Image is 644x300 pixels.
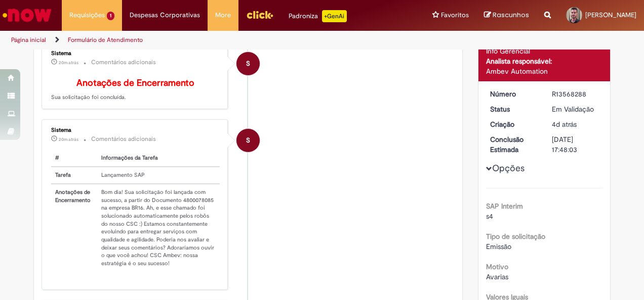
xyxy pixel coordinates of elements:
[246,7,273,22] img: click_logo_yellow_360x200.png
[97,150,220,167] th: Informações da Tarefa
[486,262,508,271] b: Motivo
[482,104,545,114] dt: Status
[91,135,156,143] small: Comentários adicionais
[51,184,97,272] th: Anotações de Encerramento
[59,136,78,142] time: 29/09/2025 09:52:23
[69,10,105,20] span: Requisições
[51,51,220,57] div: Sistema
[76,77,194,89] b: Anotações de Encerramento
[322,10,347,22] p: +GenAi
[552,134,599,155] div: [DATE] 17:48:03
[215,10,231,20] span: More
[486,66,603,76] div: Ambev Automation
[51,167,97,184] th: Tarefa
[552,120,577,129] time: 25/09/2025 17:36:49
[246,52,250,76] span: S
[493,10,529,20] span: Rascunhos
[486,242,511,251] span: Emissão
[236,52,260,75] div: System
[59,136,78,142] span: 20m atrás
[8,31,422,49] ul: Trilhas de página
[97,167,220,184] td: Lançamento SAP
[441,10,469,20] span: Favoritos
[486,202,523,211] b: SAP Interim
[11,36,46,44] a: Página inicial
[486,56,603,66] div: Analista responsável:
[107,12,114,20] span: 1
[482,89,545,99] dt: Número
[91,58,156,67] small: Comentários adicionais
[51,78,220,102] p: Sua solicitação foi concluída.
[51,150,97,167] th: #
[59,60,78,66] span: 20m atrás
[482,119,545,129] dt: Criação
[236,129,260,152] div: System
[552,89,599,99] div: R13568288
[51,127,220,133] div: Sistema
[486,212,493,221] span: s4
[68,36,143,44] a: Formulário de Atendimento
[130,10,200,20] span: Despesas Corporativas
[552,119,599,129] div: 25/09/2025 17:36:49
[59,60,78,66] time: 29/09/2025 09:52:25
[289,10,347,22] div: Padroniza
[482,134,545,155] dt: Conclusão Estimada
[246,128,250,153] span: S
[97,184,220,272] td: Bom dia! Sua solicitação foi lançada com sucesso, a partir do Documento 4800078085 na empresa BR1...
[1,5,53,25] img: ServiceNow
[552,104,599,114] div: Em Validação
[484,11,529,20] a: Rascunhos
[552,120,577,129] span: 4d atrás
[486,272,508,281] span: Avarias
[585,11,636,19] span: [PERSON_NAME]
[486,232,545,241] b: Tipo de solicitação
